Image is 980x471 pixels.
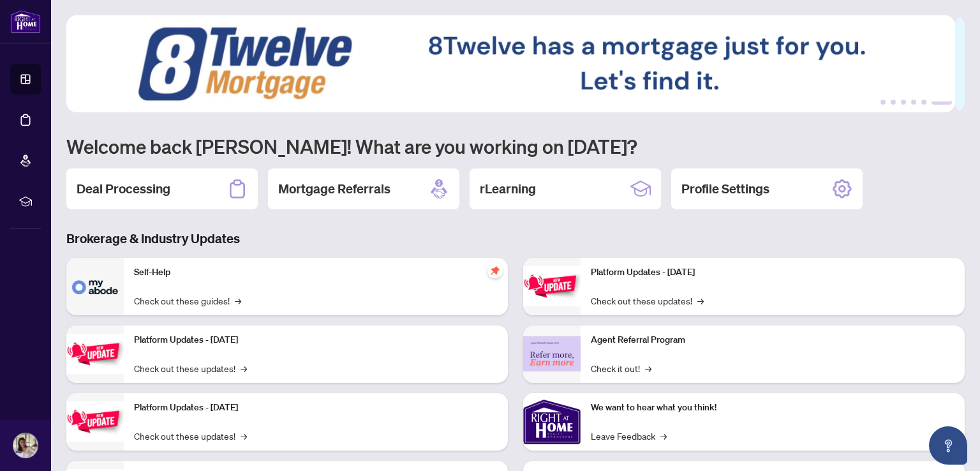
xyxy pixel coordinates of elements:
span: pushpin [487,263,503,278]
span: → [241,429,247,443]
h1: Welcome back [PERSON_NAME]! What are you working on [DATE]? [66,134,965,158]
span: → [241,361,247,375]
img: Platform Updates - July 21, 2025 [66,401,124,442]
img: Agent Referral Program [523,336,581,371]
img: Platform Updates - September 16, 2025 [66,334,124,374]
button: 4 [911,100,916,105]
button: 5 [921,100,926,105]
p: Agent Referral Program [591,333,954,347]
a: Check it out!→ [591,361,651,375]
h3: Brokerage & Industry Updates [66,230,965,248]
p: Platform Updates - [DATE] [591,265,954,280]
span: → [660,429,667,443]
img: logo [10,10,41,33]
h2: Deal Processing [77,180,170,198]
span: → [697,294,704,308]
img: Profile Icon [13,433,38,458]
h2: Mortgage Referrals [278,180,390,198]
a: Check out these guides!→ [134,294,241,308]
button: 6 [932,100,952,105]
button: 1 [880,100,886,105]
img: Slide 5 [66,15,955,112]
span: → [235,294,241,308]
p: Platform Updates - [DATE] [134,333,498,347]
p: Platform Updates - [DATE] [134,401,498,415]
h2: rLearning [480,180,536,198]
p: We want to hear what you think! [591,401,954,415]
button: 2 [891,100,896,105]
img: Self-Help [66,258,124,315]
a: Check out these updates!→ [591,294,704,308]
img: We want to hear what you think! [523,393,581,451]
a: Check out these updates!→ [134,429,247,443]
p: Self-Help [134,265,498,280]
h2: Profile Settings [681,180,769,198]
span: → [645,361,651,375]
img: Platform Updates - June 23, 2025 [523,266,581,306]
a: Leave Feedback→ [591,429,667,443]
a: Check out these updates!→ [134,361,247,375]
button: Open asap [929,426,967,465]
button: 3 [901,100,906,105]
